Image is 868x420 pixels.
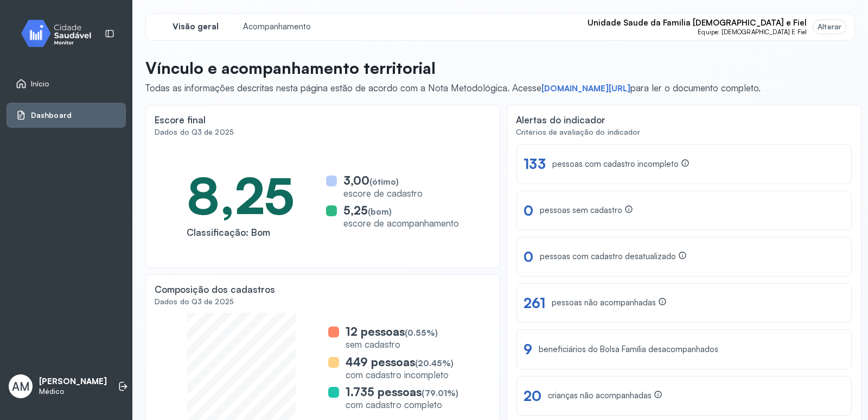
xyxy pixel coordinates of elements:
[548,390,662,402] div: crianças não acompanhadas
[343,203,459,217] div: 5,25
[422,388,458,398] span: (79.01%)
[346,399,458,410] div: com cadastro completo
[155,114,206,126] div: Escore final
[155,128,491,137] div: Dados do Q3 de 2025
[516,128,852,137] div: Critérios de avaliação do indicador
[524,294,545,311] div: 261
[12,379,30,393] span: AM
[541,83,630,94] a: [DOMAIN_NAME][URL]
[346,324,438,338] div: 12 pessoas
[368,206,392,217] span: (bom)
[415,358,454,368] span: (20.45%)
[552,297,667,309] div: pessoas não acompanhadas
[524,341,532,358] div: 9
[818,22,841,32] div: Alterar
[698,28,807,36] span: Equipe: [DEMOGRAPHIC_DATA] E Fiel
[516,114,605,126] div: Alertas do indicador
[588,18,807,28] span: Unidade Saude da Familia [DEMOGRAPHIC_DATA] e Fiel
[343,217,459,229] div: escore de acompanhamento
[346,369,454,380] div: com cadastro incompleto
[31,111,72,120] span: Dashboard
[343,187,423,199] div: escore de cadastro
[524,155,546,172] div: 133
[187,227,295,238] div: Classificação: Bom
[39,377,107,387] p: [PERSON_NAME]
[39,387,107,396] p: Médico
[405,328,438,338] span: (0.55%)
[31,79,49,89] span: Início
[173,22,219,32] span: Visão geral
[145,58,761,78] p: Vínculo e acompanhamento territorial
[145,82,761,93] span: Todas as informações descritas nesta página estão de acordo com a Nota Metodológica. Acesse para ...
[369,177,399,187] span: (ótimo)
[346,355,454,369] div: 449 pessoas
[16,110,117,121] a: Dashboard
[552,159,690,170] div: pessoas com cadastro incompleto
[539,344,718,355] div: beneficiários do Bolsa Família desacompanhados
[524,387,541,404] div: 20
[540,251,687,262] div: pessoas com cadastro desatualizado
[16,78,117,89] a: Início
[540,205,633,216] div: pessoas sem cadastro
[524,248,533,265] div: 0
[155,297,491,306] div: Dados do Q3 de 2025
[343,173,423,187] div: 3,00
[524,202,533,219] div: 0
[346,338,438,350] div: sem cadastro
[243,22,311,32] span: Acompanhamento
[187,164,295,227] div: 8,25
[155,284,275,295] div: Composição dos cadastros
[11,17,109,49] img: monitor.svg
[346,385,458,399] div: 1.735 pessoas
